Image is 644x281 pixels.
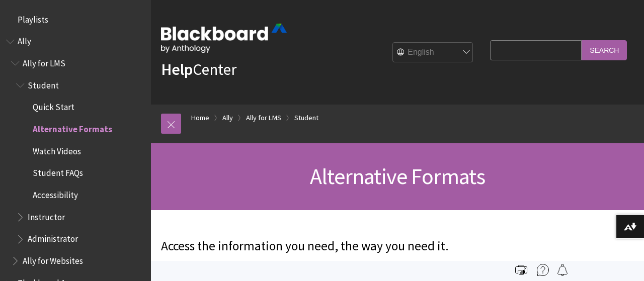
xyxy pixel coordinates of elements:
a: Ally [222,112,233,124]
span: Ally [18,33,31,47]
nav: Book outline for Anthology Ally Help [6,33,145,269]
img: Blackboard by Anthology [161,24,287,53]
span: Alternative Formats [310,162,485,190]
span: Watch Videos [33,143,81,156]
span: Accessibility [33,186,78,200]
input: Search [582,40,627,60]
select: Site Language Selector [393,42,473,62]
strong: Help [161,59,193,79]
a: Ally for LMS [246,112,281,124]
img: Print [515,264,527,276]
span: Student [28,77,59,90]
p: Access the information you need, the way you need it. [161,237,485,255]
img: More help [537,264,549,276]
a: Home [191,112,209,124]
span: Ally for LMS [23,55,65,68]
span: Alternative Formats [33,121,112,134]
span: Playlists [18,11,48,25]
span: Administrator [28,231,78,244]
span: Ally for Websites [23,252,83,266]
a: HelpCenter [161,59,236,79]
span: Instructor [28,209,65,222]
span: Quick Start [33,99,74,113]
nav: Book outline for Playlists [6,11,145,28]
img: Follow this page [556,264,569,276]
a: Student [294,112,318,124]
span: Student FAQs [33,165,83,178]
